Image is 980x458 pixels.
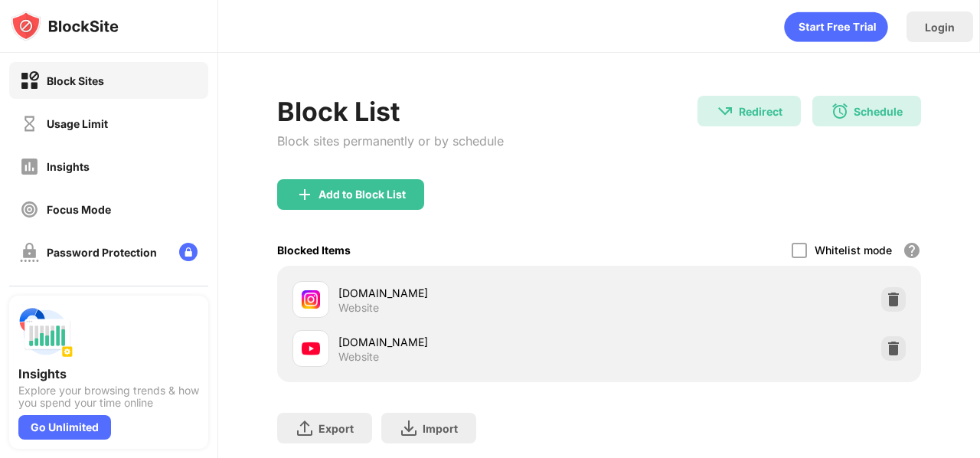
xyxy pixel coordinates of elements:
img: focus-off.svg [20,200,39,219]
img: block-on.svg [20,71,39,90]
div: Block sites permanently or by schedule [277,133,504,149]
div: Blocked Items [277,244,351,257]
div: animation [784,11,888,42]
div: Insights [18,366,199,381]
img: push-insights.svg [18,305,73,360]
div: Explore your browsing trends & how you spend your time online [18,384,199,409]
div: Whitelist mode [815,244,892,257]
div: Insights [47,160,90,173]
img: password-protection-off.svg [20,243,39,262]
img: logo-blocksite.svg [11,11,119,41]
div: Import [423,422,458,435]
div: Export [318,422,354,435]
div: Go Unlimited [18,415,111,440]
div: Usage Limit [47,117,108,130]
div: Schedule [854,105,903,118]
img: insights-off.svg [20,157,39,176]
div: Password Protection [47,246,157,259]
img: favicons [302,339,320,358]
div: [DOMAIN_NAME] [338,334,599,350]
div: Add to Block List [318,188,406,201]
div: Website [338,350,379,364]
div: Website [338,301,379,315]
img: lock-menu.svg [179,243,198,261]
img: favicons [302,290,320,309]
div: Block List [277,96,504,127]
div: Focus Mode [47,203,111,216]
img: time-usage-off.svg [20,114,39,133]
div: Login [925,21,955,34]
div: Redirect [739,105,782,118]
div: Block Sites [47,74,104,87]
div: [DOMAIN_NAME] [338,285,599,301]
